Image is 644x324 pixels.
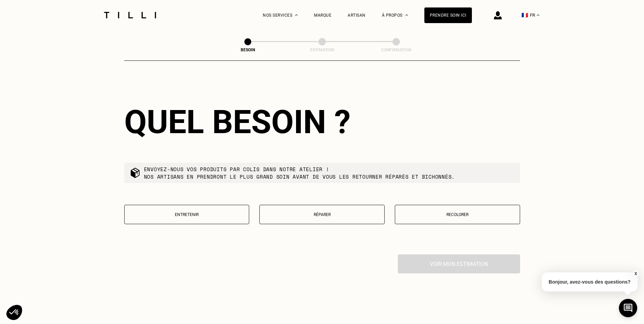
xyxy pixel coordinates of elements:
img: menu déroulant [537,14,539,16]
span: 🇫🇷 [521,12,528,18]
p: Recolorer [399,212,516,217]
img: Logo du service de couturière Tilli [102,12,159,18]
img: icône connexion [494,11,502,19]
p: Réparer [263,212,381,217]
a: Artisan [348,13,366,18]
img: commande colis [130,167,141,178]
img: Menu déroulant [295,14,298,16]
button: Réparer [259,205,385,224]
p: Entretenir [128,212,246,217]
button: X [632,270,639,277]
button: Recolorer [395,205,520,224]
div: Besoin [214,48,282,52]
img: Menu déroulant à propos [405,14,408,16]
div: Estimation [288,48,356,52]
div: Quel besoin ? [124,103,520,141]
div: Confirmation [362,48,430,52]
a: Prendre soin ici [424,7,472,23]
p: Envoyez-nous vos produits par colis dans notre atelier ! Nos artisans en prendront le plus grand ... [144,165,455,180]
p: Bonjour, avez-vous des questions? [542,272,638,291]
a: Marque [314,13,331,18]
button: Entretenir [124,205,250,224]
